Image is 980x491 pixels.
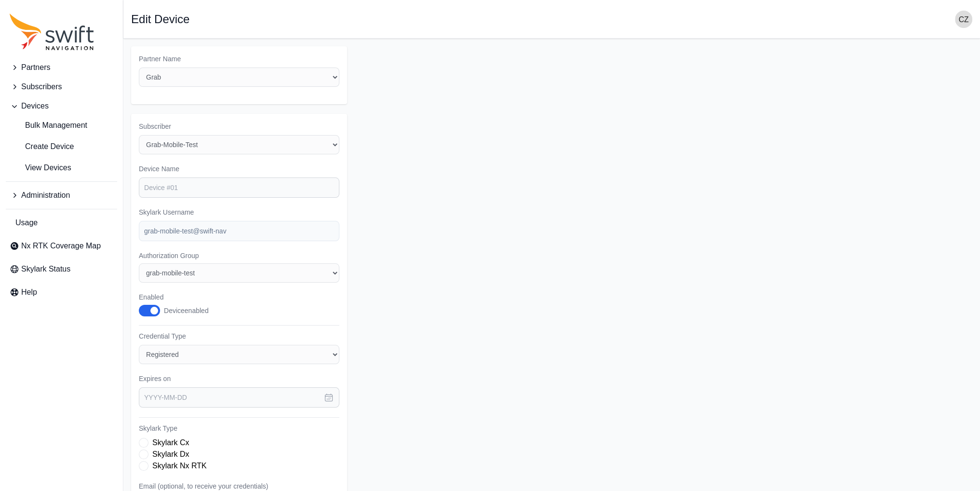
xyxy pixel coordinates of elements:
span: Administration [21,190,70,201]
button: Administration [6,186,117,205]
label: Partner Name [139,54,339,64]
label: Subscriber [139,122,339,131]
span: Nx RTK Coverage Map [21,240,101,252]
span: Usage [15,217,38,229]
a: Bulk Management [6,116,117,135]
button: Subscribers [6,77,117,96]
div: Skylark Type [139,437,339,472]
label: Skylark Username [139,207,339,217]
select: Partner Name [139,68,339,87]
img: user photo [955,11,972,28]
input: example-user [139,221,339,241]
div: Device enabled [164,306,209,315]
label: Skylark Cx [152,437,189,449]
span: Partners [21,62,50,73]
input: Device #01 [139,177,339,198]
span: View Devices [10,162,71,174]
input: YYYY-MM-DD [139,387,339,408]
label: Enabled [139,292,219,302]
a: View Devices [6,158,117,177]
select: Subscriber [139,135,339,154]
a: Nx RTK Coverage Map [6,236,117,256]
a: Skylark Status [6,259,117,279]
span: Devices [21,100,49,112]
a: Help [6,283,117,302]
span: Create Device [10,141,74,152]
label: Expires on [139,374,339,383]
button: Partners [6,58,117,77]
label: Email (optional, to receive your credentials) [139,481,339,491]
a: Usage [6,213,117,232]
span: Skylark Status [21,263,70,275]
label: Credential Type [139,331,339,341]
label: Skylark Dx [152,449,189,460]
span: Help [21,286,37,298]
label: Device Name [139,164,339,174]
h1: Edit Device [131,14,189,25]
button: Devices [6,96,117,116]
a: Create Device [6,137,117,156]
label: Skylark Type [139,423,339,433]
span: Subscribers [21,81,62,93]
label: Authorization Group [139,251,339,260]
label: Skylark Nx RTK [152,460,207,472]
span: Bulk Management [10,120,87,131]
